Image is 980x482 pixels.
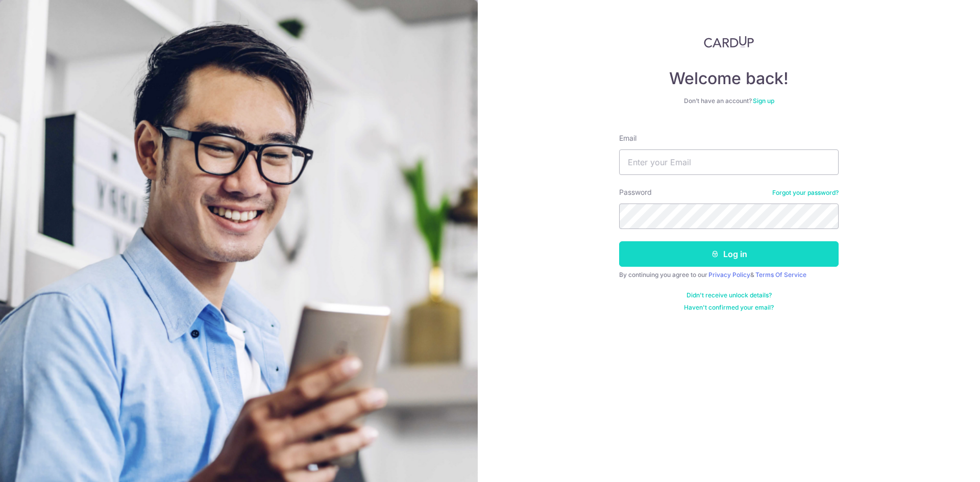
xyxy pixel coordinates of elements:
h4: Welcome back! [619,68,839,89]
div: By continuing you agree to our & [619,271,839,279]
input: Enter your Email [619,149,839,175]
a: Sign up [753,97,774,105]
img: CardUp Logo [704,36,754,48]
a: Haven't confirmed your email? [684,303,774,312]
div: Don’t have an account? [619,97,839,105]
a: Terms Of Service [755,271,806,278]
a: Didn't receive unlock details? [687,291,772,299]
a: Forgot your password? [772,189,839,197]
a: Privacy Policy [708,271,750,278]
label: Email [619,133,636,143]
label: Password [619,187,652,197]
button: Log in [619,241,839,267]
